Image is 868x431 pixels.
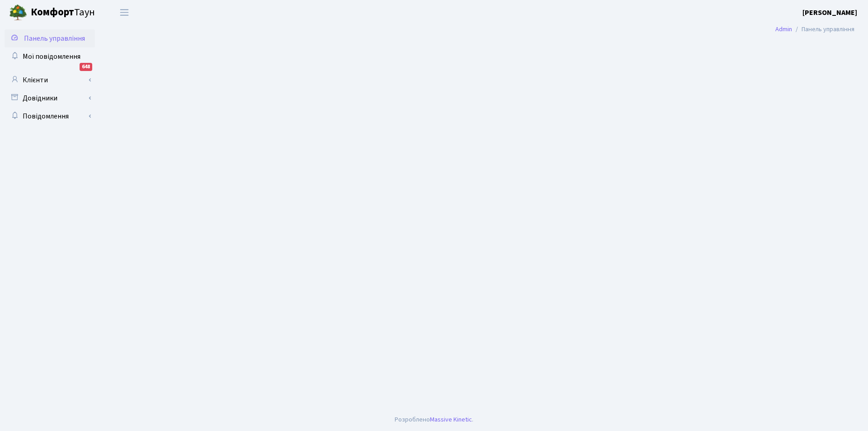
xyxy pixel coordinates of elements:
[24,33,85,43] span: Панель управління
[802,7,857,18] a: [PERSON_NAME]
[5,29,95,47] a: Панель управління
[5,107,95,125] a: Повідомлення
[792,24,854,34] li: Панель управління
[762,20,868,39] nav: breadcrumb
[5,47,95,66] a: Мої повідомлення648
[802,8,857,18] b: [PERSON_NAME]
[31,5,74,19] b: Комфорт
[5,71,95,89] a: Клієнти
[775,24,792,34] a: Admin
[80,63,92,71] div: 648
[31,5,95,20] span: Таун
[5,89,95,107] a: Довідники
[395,415,473,425] div: Розроблено .
[430,415,472,424] a: Massive Kinetic
[9,4,27,22] img: logo.png
[23,52,80,62] span: Мої повідомлення
[113,5,136,20] button: Переключити навігацію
